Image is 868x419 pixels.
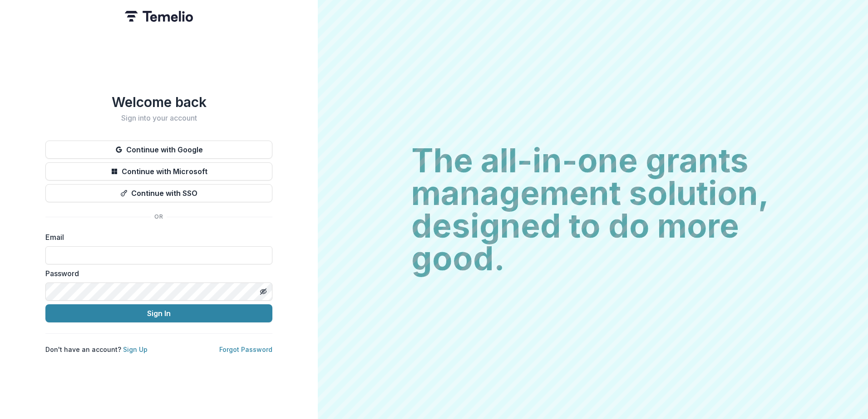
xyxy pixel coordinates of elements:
label: Email [45,232,267,243]
a: Forgot Password [219,346,272,353]
button: Continue with Microsoft [45,162,272,180]
h1: Welcome back [45,94,272,110]
button: Continue with Google [45,141,272,159]
p: Don't have an account? [45,345,148,354]
h2: Sign into your account [45,114,272,122]
label: Password [45,268,267,279]
button: Continue with SSO [45,184,272,202]
a: Sign Up [123,346,148,353]
button: Toggle password visibility [256,284,271,299]
img: Temelio [125,11,193,22]
button: Sign In [45,304,272,322]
